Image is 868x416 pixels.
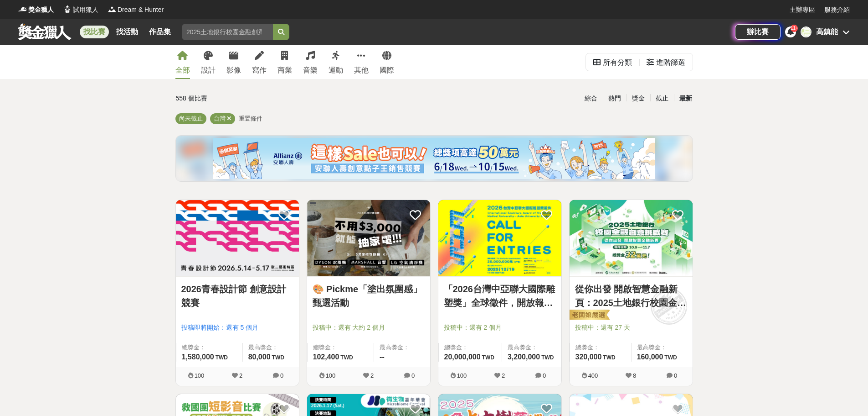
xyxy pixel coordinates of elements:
span: 160,000 [637,353,663,361]
div: 最新 [674,90,698,106]
span: TWD [664,354,677,361]
a: Logo試用獵人 [63,5,98,15]
span: 最高獎金： [248,343,293,352]
span: 投稿中：還有 2 個月 [444,323,556,332]
span: 20,000,000 [444,353,481,361]
span: 100 [457,372,467,379]
div: 截止 [650,90,674,106]
span: 投稿即將開始：還有 5 個月 [181,323,293,332]
img: Logo [63,5,72,14]
span: 最高獎金： [380,343,424,352]
a: 商業 [277,45,292,79]
div: 綜合 [579,90,603,106]
span: 總獎金： [182,343,237,352]
span: 0 [543,372,546,379]
span: TWD [482,354,494,361]
span: 2 [370,372,374,379]
a: 運動 [329,45,343,79]
span: 總獎金： [444,343,496,352]
span: 2 [502,372,505,379]
span: 102,400 [313,353,339,361]
div: 全部 [175,65,190,76]
span: 400 [588,372,598,379]
a: 找活動 [113,26,142,38]
span: 100 [326,372,336,379]
a: 主辦專區 [790,5,815,15]
span: 總獎金： [313,343,369,352]
div: 獎金 [627,90,650,106]
a: 找比賽 [80,26,109,38]
div: 寫作 [252,65,267,76]
img: Cover Image [307,200,430,276]
a: 音樂 [303,45,318,79]
span: 獎金獵人 [28,5,54,15]
img: cf4fb443-4ad2-4338-9fa3-b46b0bf5d316.png [213,138,655,179]
span: Dream & Hunter [118,5,164,15]
a: 🎨 Pickme「塗出氛圍感」甄選活動 [313,282,425,310]
div: 高 [801,26,812,37]
div: 商業 [277,65,292,76]
img: Cover Image [570,200,693,276]
span: 320,000 [575,353,602,361]
span: 投稿中：還有 27 天 [575,323,687,332]
span: 重置條件 [239,115,262,122]
div: 所有分類 [603,53,632,72]
a: 從你出發 開啟智慧金融新頁：2025土地銀行校園金融創意挑戰賽 [575,282,687,310]
a: Logo獎金獵人 [18,5,54,15]
input: 2025土地銀行校園金融創意挑戰賽：從你出發 開啟智慧金融新頁 [182,24,273,40]
span: 最高獎金： [508,343,556,352]
span: 試用獵人 [73,5,98,15]
a: 國際 [380,45,394,79]
span: -- [380,353,385,361]
span: TWD [216,354,228,361]
div: 設計 [201,65,216,76]
a: 「2026台灣中亞聯大國際雕塑獎」全球徵件，開放報名！ [444,282,556,310]
span: 80,000 [248,353,271,361]
span: 3,200,000 [508,353,540,361]
div: 其他 [354,65,369,76]
span: 尚未截止 [179,115,203,122]
img: Cover Image [176,200,299,276]
div: 高鎮能 [816,26,838,37]
div: 音樂 [303,65,318,76]
div: 國際 [380,65,394,76]
span: 0 [280,372,283,379]
a: 其他 [354,45,369,79]
span: 台灣 [214,115,226,122]
a: 寫作 [252,45,267,79]
span: TWD [603,354,615,361]
div: 558 個比賽 [176,90,348,106]
a: 全部 [175,45,190,79]
span: 2 [239,372,242,379]
span: 投稿中：還有 大約 2 個月 [313,323,425,332]
div: 熱門 [603,90,627,106]
span: TWD [541,354,554,361]
a: LogoDream & Hunter [108,5,164,15]
span: 0 [411,372,415,379]
div: 進階篩選 [656,53,685,72]
img: Cover Image [438,200,561,276]
span: TWD [340,354,353,361]
span: 0 [674,372,677,379]
span: TWD [272,354,284,361]
a: 辦比賽 [735,24,781,40]
img: Logo [18,5,27,14]
img: Logo [108,5,117,14]
span: 100 [195,372,205,379]
a: 2026青春設計節 創意設計競賽 [181,282,293,310]
span: 總獎金： [575,343,626,352]
a: 影像 [226,45,241,79]
span: 8 [633,372,636,379]
span: 1,580,000 [182,353,214,361]
div: 運動 [329,65,343,76]
span: 最高獎金： [637,343,687,352]
a: 作品集 [145,26,175,38]
div: 影像 [226,65,241,76]
a: 服務介紹 [824,5,850,15]
a: 設計 [201,45,216,79]
img: 老闆娘嚴選 [568,309,610,322]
